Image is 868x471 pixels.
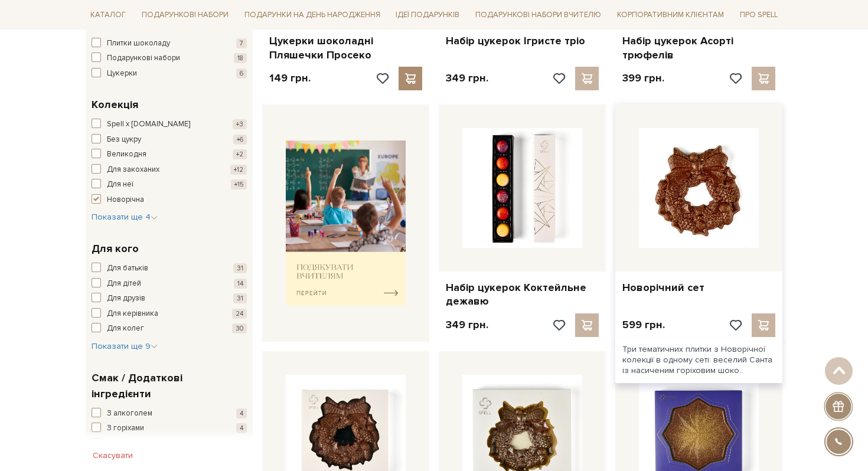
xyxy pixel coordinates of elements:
[107,68,137,80] span: Цукерки
[92,293,247,305] button: Для друзів 31
[612,6,729,24] a: Корпоративним клієнтам
[92,241,139,257] span: Для кого
[92,194,247,206] button: Новорічна
[236,408,247,418] span: 4
[471,5,606,25] a: Подарункові набори Вчителю
[92,212,158,222] span: Показати ще 4
[233,293,247,303] span: 31
[446,281,599,309] a: Набір цукерок Коктейльне дежавю
[92,134,247,146] button: Без цукру +6
[233,119,247,129] span: +3
[92,68,247,80] button: Цукерки 6
[92,438,247,450] button: З карамеллю 5
[107,134,141,146] span: Без цукру
[622,34,775,62] a: Набір цукерок Асорті трюфелів
[92,323,247,335] button: Для колег 30
[92,211,158,223] button: Показати ще 4
[446,71,488,85] p: 349 грн.
[107,438,154,450] span: З карамеллю
[107,423,144,434] span: З горіхами
[92,370,244,402] span: Смак / Додаткові інгредієнти
[639,128,759,248] img: Новорічний сет
[107,179,133,191] span: Для неї
[286,140,406,306] img: banner
[391,6,464,24] a: Ідеї подарунків
[234,279,247,289] span: 14
[236,439,247,449] span: 5
[232,323,247,333] span: 30
[107,164,159,176] span: Для закоханих
[92,119,247,130] button: Spell x [DOMAIN_NAME] +3
[107,38,170,50] span: Плитки шоколаду
[107,149,146,161] span: Великодня
[234,53,247,63] span: 18
[107,119,190,130] span: Spell x [DOMAIN_NAME]
[92,308,247,320] button: Для керівника 24
[446,34,599,48] a: Набір цукерок Ігристе тріо
[92,408,247,420] button: З алкоголем 4
[107,53,180,64] span: Подарункові набори
[236,68,247,78] span: 6
[107,408,152,420] span: З алкоголем
[446,318,488,332] p: 349 грн.
[86,6,130,24] a: Каталог
[240,6,385,24] a: Подарунки на День народження
[231,179,247,189] span: +15
[269,34,422,62] a: Цукерки шоколадні Пляшечки Просеко
[735,6,782,24] a: Про Spell
[92,164,247,176] button: Для закоханих +12
[107,263,148,274] span: Для батьків
[92,149,247,161] button: Великодня +2
[622,71,664,85] p: 399 грн.
[107,308,158,320] span: Для керівника
[92,53,247,64] button: Подарункові набори 18
[107,293,145,305] span: Для друзів
[92,38,247,50] button: Плитки шоколаду 7
[92,341,158,352] button: Показати ще 9
[230,165,247,175] span: +12
[232,309,247,319] span: 24
[107,278,141,290] span: Для дітей
[236,423,247,433] span: 4
[92,278,247,290] button: Для дітей 14
[92,423,247,434] button: З горіхами 4
[137,6,233,24] a: Подарункові набори
[622,318,665,332] p: 599 грн.
[269,71,311,85] p: 149 грн.
[92,263,247,274] button: Для батьків 31
[92,341,158,351] span: Показати ще 9
[615,337,782,384] div: Три тематичних плитки з Новорічної колекції в одному сеті: веселий Санта із насиченим горіховим ш...
[107,323,144,335] span: Для колег
[233,135,247,145] span: +6
[236,38,247,48] span: 7
[92,97,138,113] span: Колекція
[622,281,775,295] a: Новорічний сет
[233,263,247,273] span: 31
[86,446,140,465] button: Скасувати
[92,179,247,191] button: Для неї +15
[107,194,144,206] span: Новорічна
[233,149,247,159] span: +2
